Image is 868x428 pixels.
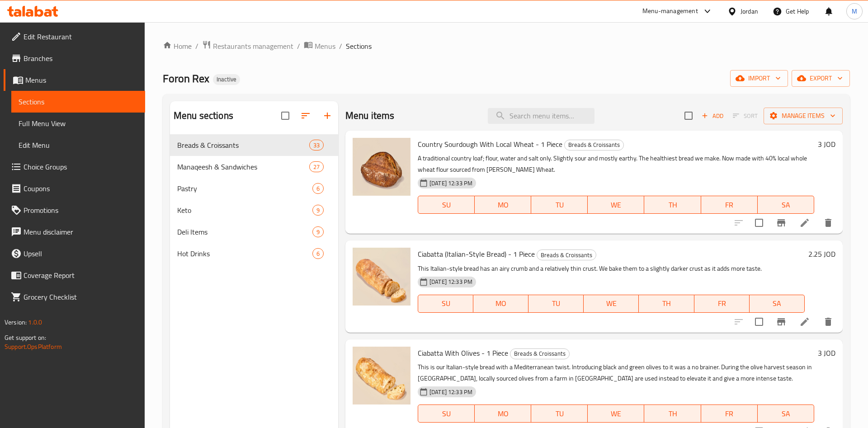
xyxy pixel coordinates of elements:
[316,105,338,127] button: Add section
[532,297,580,310] span: TU
[4,69,145,91] a: Menus
[817,311,839,333] button: delete
[852,6,857,16] span: M
[313,206,323,215] span: 9
[426,179,476,188] span: [DATE] 12:33 PM
[418,346,508,360] span: Ciabatta With Olives - 1 Piece
[727,109,764,123] span: Select section first
[588,404,644,423] button: WE
[313,228,323,236] span: 9
[24,161,138,172] span: Choice Groups
[817,212,839,234] button: delete
[309,161,324,172] div: items
[639,295,694,313] button: TH
[295,105,316,127] span: Sort sections
[309,140,324,151] div: items
[170,178,338,199] div: Pastry6
[818,138,835,151] h6: 3 JOD
[737,73,781,84] span: import
[313,249,323,258] span: 6
[213,75,240,83] span: Inactive
[418,263,805,274] p: This Italian-style bread has an airy crumb and a relatively thin crust. We bake them to a slightl...
[422,297,470,310] span: SU
[24,270,138,281] span: Coverage Report
[418,137,562,151] span: Country Sourdough With Local Wheat - 1 Piece
[346,41,372,52] span: Sections
[701,196,758,214] button: FR
[761,407,811,420] span: SA
[764,108,843,124] button: Manage items
[705,198,754,212] span: FR
[644,196,701,214] button: TH
[422,407,471,420] span: SU
[163,40,850,52] nav: breadcrumb
[174,109,233,122] h2: Menu sections
[426,388,476,396] span: [DATE] 12:33 PM
[304,40,335,52] a: Menus
[753,297,801,310] span: SA
[4,243,145,264] a: Upsell
[588,196,644,214] button: WE
[565,140,623,150] span: Breads & Croissants
[761,198,811,212] span: SA
[353,347,410,404] img: Ciabatta With Olives - 1 Piece
[177,161,309,172] span: Manaqeesh & Sandwiches
[799,217,810,228] a: Edit menu item
[353,138,410,196] img: Country Sourdough With Local Wheat - 1 Piece
[310,163,323,171] span: 27
[11,134,145,156] a: Edit Menu
[24,205,138,216] span: Promotions
[24,248,138,259] span: Upsell
[644,404,701,423] button: TH
[642,297,690,310] span: TH
[584,295,639,313] button: WE
[792,70,850,87] button: export
[591,407,641,420] span: WE
[312,183,324,194] div: items
[730,70,788,87] button: import
[213,41,293,52] span: Restaurants management
[818,347,835,359] h6: 3 JOD
[799,73,843,84] span: export
[353,248,410,306] img: Ciabatta (Italian-Style Bread) - 1 Piece
[11,113,145,134] a: Full Menu View
[4,199,145,221] a: Promotions
[473,295,528,313] button: MO
[19,140,138,151] span: Edit Menu
[195,41,198,52] li: /
[4,26,145,47] a: Edit Restaurant
[770,212,792,234] button: Branch-specific-item
[418,362,814,384] p: This is our Italian-style bread with a Mediterranean twist. Introducing black and green olives to...
[19,118,138,129] span: Full Menu View
[488,108,594,124] input: search
[642,6,698,17] div: Menu-management
[528,295,584,313] button: TU
[418,153,814,175] p: A traditional country loaf; flour, water and salt only. Slightly sour and mostly earthy. The heal...
[177,205,312,216] span: Keto
[418,295,473,313] button: SU
[679,106,698,125] span: Select section
[24,226,138,237] span: Menu disclaimer
[177,248,312,259] div: Hot Drinks
[510,348,570,359] div: Breads & Croissants
[177,140,309,151] div: Breads & Croissants
[478,407,528,420] span: MO
[475,404,531,423] button: MO
[163,41,192,52] a: Home
[345,109,395,122] h2: Menu items
[741,6,758,16] div: Jordan
[698,297,746,310] span: FR
[5,316,27,328] span: Version:
[310,141,323,150] span: 33
[4,286,145,308] a: Grocery Checklist
[4,221,145,243] a: Menu disclaimer
[771,110,835,122] span: Manage items
[213,74,240,85] div: Inactive
[163,68,209,89] span: Foron Rex
[4,178,145,199] a: Coupons
[418,404,475,423] button: SU
[339,41,342,52] li: /
[5,332,46,343] span: Get support on:
[750,213,769,232] span: Select to update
